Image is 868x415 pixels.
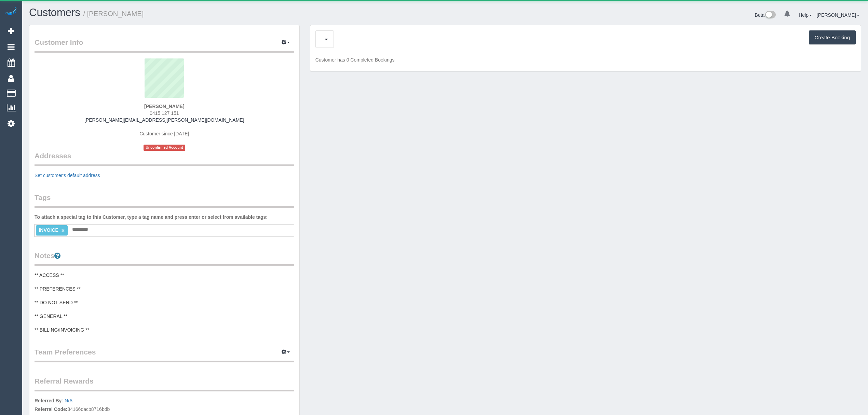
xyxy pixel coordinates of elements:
[35,397,63,404] label: Referred By:
[144,104,184,109] strong: [PERSON_NAME]
[35,192,294,208] legend: Tags
[144,145,185,150] span: Unconfirmed Account
[315,56,856,63] p: Customer has 0 Completed Bookings
[65,398,72,403] a: N/A
[817,12,859,18] a: [PERSON_NAME]
[35,347,294,362] legend: Team Preferences
[755,12,776,18] a: Beta
[39,227,58,233] span: INVOICE
[35,173,100,178] a: Set customer's default address
[35,214,268,220] label: To attach a special tag to this Customer, type a tag name and press enter or select from availabl...
[799,12,812,18] a: Help
[35,376,294,391] legend: Referral Rewards
[84,117,244,123] a: [PERSON_NAME][EMAIL_ADDRESS][PERSON_NAME][DOMAIN_NAME]
[29,6,80,18] a: Customers
[83,10,144,17] small: / [PERSON_NAME]
[764,11,776,20] img: New interface
[35,406,67,413] label: Referral Code:
[62,228,65,233] a: ×
[139,131,189,136] span: Customer since [DATE]
[150,110,179,116] span: 0415 127 151
[809,30,856,45] button: Create Booking
[4,7,18,16] img: Automaid Logo
[35,251,294,266] legend: Notes
[35,37,294,53] legend: Customer Info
